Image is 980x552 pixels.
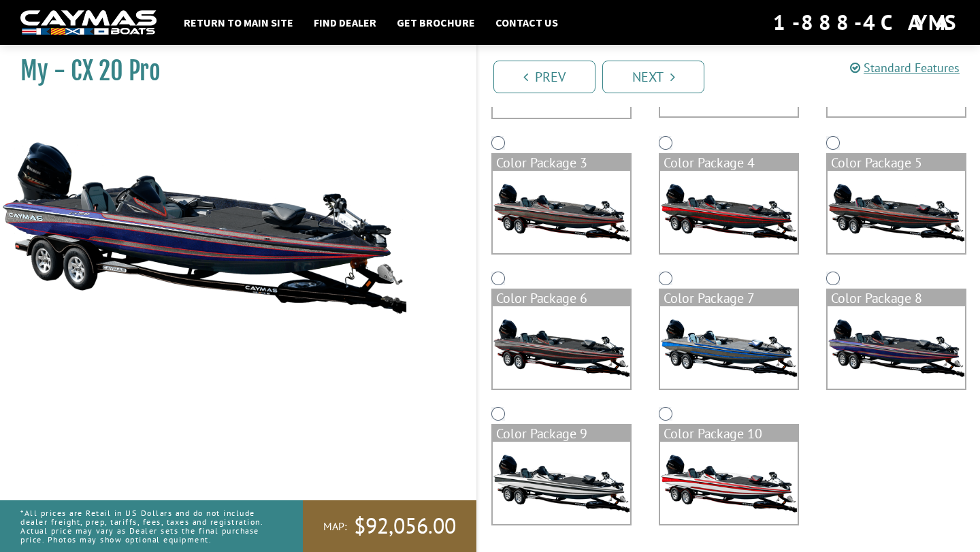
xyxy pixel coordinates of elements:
[660,290,798,306] div: Color Package 7
[303,500,476,552] a: MAP:$92,056.00
[602,61,704,93] a: Next
[323,519,347,534] span: MAP:
[20,56,442,86] h1: My - CX 20 Pro
[307,14,383,31] a: Find Dealer
[828,290,965,306] div: Color Package 8
[493,171,630,253] img: color_package_324.png
[490,59,980,93] ul: Pagination
[660,306,798,389] img: color_package_328.png
[493,442,630,524] img: color_package_330.png
[177,14,300,31] a: Return to main site
[660,155,798,171] div: Color Package 4
[493,425,630,442] div: Color Package 9
[660,425,798,442] div: Color Package 10
[493,290,630,306] div: Color Package 6
[660,171,798,253] img: color_package_325.png
[850,60,960,76] a: Standard Features
[390,14,482,31] a: Get Brochure
[493,61,595,93] a: Prev
[20,10,157,35] img: white-logo-c9c8dbefe5ff5ceceb0f0178aa75bf4bb51f6bca0971e226c86eb53dfe498488.png
[20,502,272,551] p: *All prices are Retail in US Dollars and do not include dealer freight, prep, tariffs, fees, taxe...
[493,155,630,171] div: Color Package 3
[828,171,965,253] img: color_package_326.png
[660,442,798,524] img: color_package_331.png
[493,306,630,389] img: color_package_327.png
[828,306,965,389] img: color_package_329.png
[828,155,965,171] div: Color Package 5
[489,14,565,31] a: Contact Us
[773,7,960,37] div: 1-888-4CAYMAS
[354,512,456,540] span: $92,056.00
